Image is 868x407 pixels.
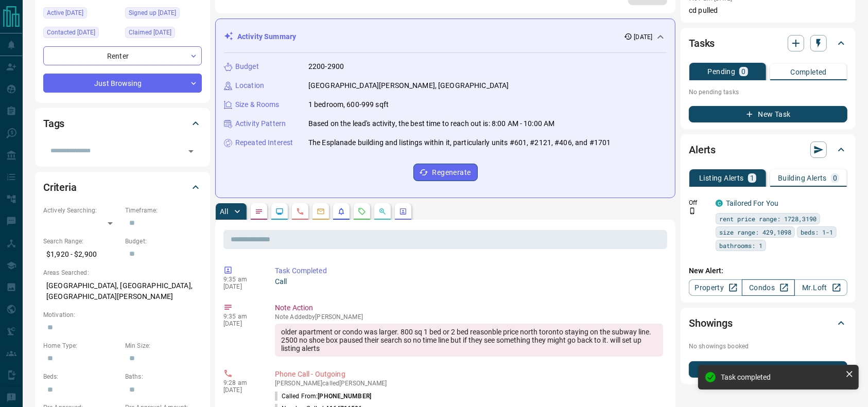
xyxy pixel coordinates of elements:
[750,174,754,182] p: 1
[318,393,371,400] span: [PHONE_NUMBER]
[689,266,847,276] p: New Alert:
[716,200,723,207] div: condos.ca
[125,341,202,350] p: Min Size:
[778,174,827,182] p: Building Alerts
[129,27,171,38] span: Claimed [DATE]
[43,111,202,136] div: Tags
[223,283,259,290] p: [DATE]
[726,199,778,207] a: Tailored For You
[794,279,847,296] a: Mr.Loft
[223,386,259,394] p: [DATE]
[399,207,407,216] svg: Agent Actions
[317,207,325,216] svg: Emails
[742,279,795,296] a: Condos
[43,341,120,350] p: Home Type:
[801,227,833,237] span: beds: 1-1
[275,369,663,380] p: Phone Call - Outgoing
[43,115,64,132] h2: Tags
[275,380,663,387] p: [PERSON_NAME] called [PERSON_NAME]
[43,246,120,263] p: $1,920 - $2,900
[689,361,847,378] button: New Showing
[43,372,120,381] p: Beds:
[125,27,202,41] div: Sat Aug 09 2025
[308,61,344,72] p: 2200-2900
[689,311,847,335] div: Showings
[689,106,847,122] button: New Task
[634,32,653,42] p: [DATE]
[47,8,83,18] span: Active [DATE]
[689,207,696,215] svg: Push Notification Only
[308,118,554,129] p: Based on the lead's activity, the best time to reach out is: 8:00 AM - 10:00 AM
[308,99,389,110] p: 1 bedroom, 600-999 sqft
[237,31,296,42] p: Activity Summary
[255,207,263,216] svg: Notes
[689,315,733,331] h2: Showings
[275,207,284,216] svg: Lead Browsing Activity
[125,237,202,246] p: Budget:
[689,31,847,56] div: Tasks
[43,179,77,196] h2: Criteria
[235,118,286,129] p: Activity Pattern
[43,310,202,320] p: Motivation:
[741,68,745,75] p: 0
[235,137,293,148] p: Repeated Interest
[43,268,202,277] p: Areas Searched:
[275,266,663,276] p: Task Completed
[308,80,509,91] p: [GEOGRAPHIC_DATA][PERSON_NAME], [GEOGRAPHIC_DATA]
[223,379,259,386] p: 9:28 am
[689,342,847,351] p: No showings booked
[235,61,259,72] p: Budget
[43,277,202,305] p: [GEOGRAPHIC_DATA], [GEOGRAPHIC_DATA], [GEOGRAPHIC_DATA][PERSON_NAME]
[275,303,663,313] p: Note Action
[47,27,95,38] span: Contacted [DATE]
[719,214,817,224] span: rent price range: 1728,3190
[125,206,202,215] p: Timeframe:
[790,68,827,76] p: Completed
[337,207,345,216] svg: Listing Alerts
[43,175,202,200] div: Criteria
[689,279,742,296] a: Property
[43,46,202,65] div: Renter
[235,99,280,110] p: Size & Rooms
[275,392,371,401] p: Called From:
[719,227,791,237] span: size range: 429,1098
[184,144,198,158] button: Open
[699,174,744,182] p: Listing Alerts
[833,174,837,182] p: 0
[43,27,120,41] div: Tue Aug 12 2025
[43,7,120,22] div: Sat Aug 09 2025
[43,74,202,93] div: Just Browsing
[689,198,709,207] p: Off
[689,35,715,51] h2: Tasks
[235,80,264,91] p: Location
[129,8,176,18] span: Signed up [DATE]
[689,84,847,100] p: No pending tasks
[689,5,847,16] p: cd pulled
[719,240,762,251] span: bathrooms: 1
[223,276,259,283] p: 9:35 am
[224,27,667,46] div: Activity Summary[DATE]
[125,7,202,22] div: Sun May 18 2025
[358,207,366,216] svg: Requests
[308,137,611,148] p: The Esplanade building and listings within it, particularly units #601, #2121, #406, and #1701
[296,207,304,216] svg: Calls
[721,373,841,381] div: Task completed
[413,164,478,181] button: Regenerate
[125,372,202,381] p: Baths:
[689,141,716,158] h2: Alerts
[689,137,847,162] div: Alerts
[223,320,259,327] p: [DATE]
[43,237,120,246] p: Search Range:
[43,206,120,215] p: Actively Searching:
[220,208,228,215] p: All
[223,313,259,320] p: 9:35 am
[708,68,736,75] p: Pending
[378,207,387,216] svg: Opportunities
[275,276,663,287] p: Call
[275,313,663,321] p: Note Added by [PERSON_NAME]
[275,324,663,357] div: older apartment or condo was larger. 800 sq 1 bed or 2 bed reasonble price north toronto staying ...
